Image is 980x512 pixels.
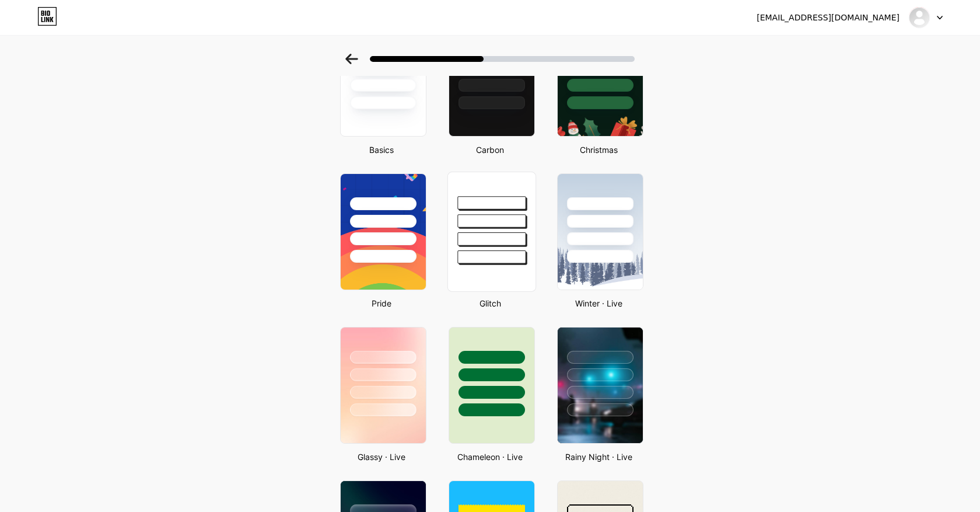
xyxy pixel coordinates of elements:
[337,451,426,463] div: Glassy · Live
[554,144,643,156] div: Christmas
[445,297,535,309] div: Glitch
[908,6,930,29] img: cleanersbrigade
[757,12,900,24] div: [EMAIL_ADDRESS][DOMAIN_NAME]
[337,144,426,156] div: Basics
[445,144,535,156] div: Carbon
[337,297,426,309] div: Pride
[554,297,643,309] div: Winter · Live
[445,451,535,463] div: Chameleon · Live
[554,451,643,463] div: Rainy Night · Live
